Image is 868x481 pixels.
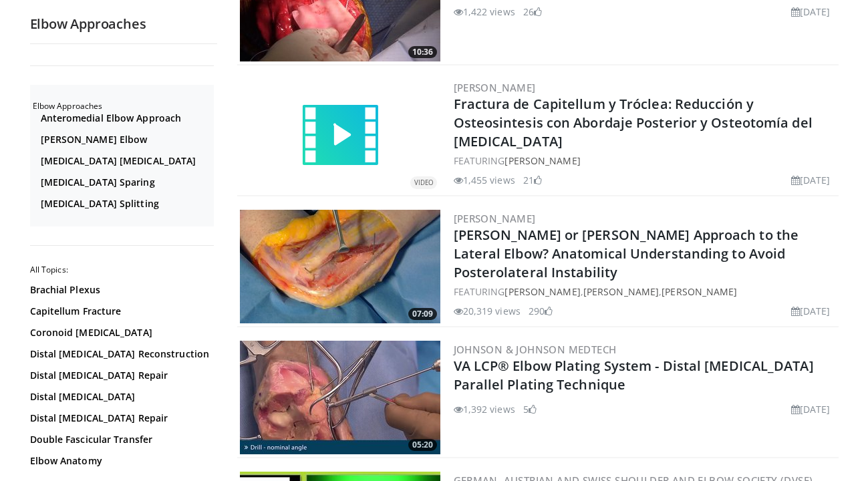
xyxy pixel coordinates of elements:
a: [PERSON_NAME] [662,285,737,298]
li: 20,319 views [454,304,521,318]
a: Elbow Anatomy [30,454,210,468]
li: [DATE] [791,5,831,19]
span: 07:09 [408,308,437,320]
li: 26 [523,5,542,19]
a: [PERSON_NAME] Elbow [41,133,210,146]
img: video.svg [300,96,380,176]
img: d5fb476d-116e-4503-aa90-d2bb1c71af5c.300x170_q85_crop-smart_upscale.jpg [240,210,440,323]
a: VIDEO [240,96,440,176]
small: VIDEO [414,178,433,187]
a: [PERSON_NAME] [454,81,536,94]
a: Fractura de Capitellum y Tróclea: Reducción y Osteosintesis con Abordaje Posterior y Osteotomía d... [454,95,813,150]
a: [PERSON_NAME] or [PERSON_NAME] Approach to the Lateral Elbow? Anatomical Understanding to Avoid P... [454,226,799,281]
a: 05:20 [240,341,440,454]
img: de4791db-922e-4773-8ffd-07e69344ae80.300x170_q85_crop-smart_upscale.jpg [240,341,440,454]
a: Johnson & Johnson MedTech [454,343,617,356]
a: [MEDICAL_DATA] Sparing [41,176,210,189]
a: [PERSON_NAME] [504,154,580,167]
li: 1,392 views [454,402,515,416]
a: Distal [MEDICAL_DATA] Repair [30,369,210,382]
li: [DATE] [791,304,831,318]
a: Capitellum Fracture [30,305,210,318]
a: 07:09 [240,210,440,323]
a: [PERSON_NAME] [504,285,580,298]
a: [PERSON_NAME] [454,212,536,225]
a: Coronoid [MEDICAL_DATA] [30,326,210,339]
li: [DATE] [791,173,831,187]
li: [DATE] [791,402,831,416]
div: FEATURING , , [454,285,836,299]
li: 5 [523,402,537,416]
a: [PERSON_NAME] [583,285,659,298]
a: Distal [MEDICAL_DATA] Repair [30,412,210,425]
a: [MEDICAL_DATA] [MEDICAL_DATA] [41,154,210,168]
a: VA LCP® Elbow Plating System - Distal [MEDICAL_DATA] Parallel Plating Technique [454,357,814,393]
li: 1,455 views [454,173,515,187]
a: Distal [MEDICAL_DATA] [30,390,210,404]
li: 21 [523,173,542,187]
a: Distal [MEDICAL_DATA] Reconstruction [30,347,210,361]
h2: Elbow Approaches [30,15,217,33]
span: 10:36 [408,46,437,58]
div: FEATURING [454,154,836,168]
a: [MEDICAL_DATA] Splitting [41,197,210,210]
a: Anteromedial Elbow Approach [41,112,210,125]
a: Brachial Plexus [30,283,210,297]
a: Double Fascicular Transfer [30,433,210,446]
h2: Elbow Approaches [33,101,214,112]
span: 05:20 [408,439,437,451]
li: 1,422 views [454,5,515,19]
h2: All Topics: [30,265,214,275]
li: 290 [529,304,553,318]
